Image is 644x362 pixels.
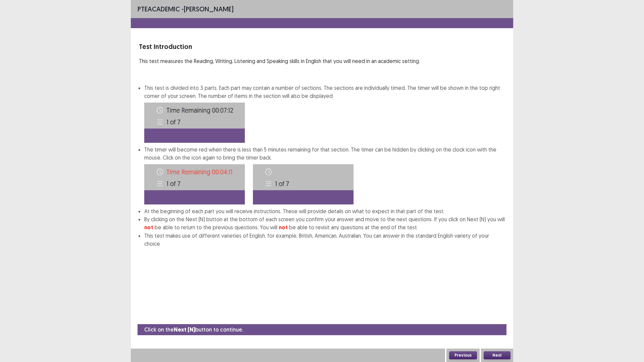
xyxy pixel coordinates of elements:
[484,351,511,359] button: Next
[144,232,505,248] li: This test makes use of different varieties of English, for example, British, American, Australian...
[144,164,245,204] img: Time-image
[144,145,505,207] li: The timer will become red when there is less than 5 minutes remaining for that section. The timer...
[144,103,245,143] img: Time-image
[449,351,477,359] button: Previous
[138,5,180,13] span: PTE academic
[174,326,195,333] strong: Next (N)
[139,42,505,52] p: Test Introduction
[144,207,505,215] li: At the beginning of each part you will receive instructions. These will provide details on what t...
[144,215,505,232] li: By clicking on the Next (N) button at the bottom of each screen you confirm your answer and move ...
[144,224,153,231] strong: not
[144,325,243,334] p: Click on the button to continue.
[253,164,354,204] img: Time-image
[279,224,288,231] strong: not
[139,57,505,65] p: This test measures the Reading, Writing, Listening and Speaking skills in English that you will n...
[138,4,233,14] p: - [PERSON_NAME]
[144,84,505,143] li: This test is divided into 3 parts. Each part may contain a number of sections. The sections are i...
